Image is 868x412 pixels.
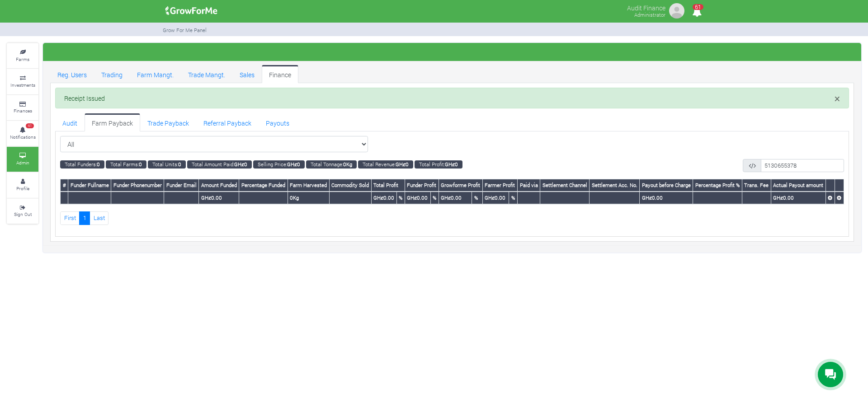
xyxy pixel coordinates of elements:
a: Farms [7,43,38,68]
a: Reg. Users [50,65,94,83]
th: Commodity Sold [329,179,371,192]
small: Admin [16,159,29,166]
nav: Page Navigation [60,211,844,225]
th: % [430,192,439,204]
a: Admin [7,147,38,172]
a: Audit [55,113,85,131]
small: Total Amount Paid: [187,160,252,169]
a: Investments [7,69,38,94]
th: Funder Email [164,179,199,192]
small: Notifications [10,134,36,140]
th: Amount Funded [199,179,239,192]
b: 0Kg [343,161,352,168]
th: Percentage Profit % [693,179,742,192]
th: % [509,192,518,204]
a: 61 Notifications [7,121,38,146]
th: Farm Harvested [288,179,329,192]
span: 61 [693,4,703,10]
span: 61 [26,123,34,129]
small: Total Farms: [106,160,146,169]
th: Trans. Fee [742,179,771,192]
b: GHȼ0 [396,161,409,168]
th: Growforme Profit [439,179,482,192]
th: Settlement Acc. No. [590,179,640,192]
th: Settlement Channel [540,179,590,192]
th: Funder Fullname [68,179,111,192]
div: Receipt Issued [55,88,849,108]
a: Farm Mangt. [130,65,181,83]
b: 0 [178,161,181,168]
a: Last [90,211,108,225]
a: 61 [688,9,706,17]
th: Total Profit [371,179,405,192]
span: × [835,92,840,105]
a: 1 [79,211,90,225]
p: Audit Finance [627,2,665,13]
small: Grow For Me Panel [163,27,207,33]
th: Percentage Funded [239,179,288,192]
a: Sales [232,65,262,83]
a: Farm Payback [85,113,140,131]
img: growforme image [668,2,686,20]
th: GHȼ0.00 [771,192,826,204]
small: Total Profit: [415,160,462,169]
th: GHȼ0.00 [405,192,430,204]
i: Notifications [688,2,706,22]
small: Total Units: [148,160,186,169]
small: Selling Price: [253,160,305,169]
th: GHȼ0.00 [640,192,693,204]
a: Finances [7,95,38,120]
b: GHȼ0 [445,161,458,168]
th: % [472,192,483,204]
a: First [60,211,80,225]
small: Finances [14,108,32,114]
th: # [61,179,68,192]
th: Paid via [518,179,540,192]
small: Sign Out [14,211,32,217]
th: % [396,192,405,204]
th: GHȼ0.00 [439,192,472,204]
small: Total Tonnage: [306,160,357,169]
small: Total Funders: [60,160,104,169]
a: Referral Payback [196,113,259,131]
th: Payout before Charge [640,179,693,192]
th: Farmer Profit [482,179,517,192]
small: Farms [16,56,29,62]
a: Trade Payback [140,113,196,131]
th: GHȼ0.00 [371,192,396,204]
b: GHȼ0 [234,161,247,168]
img: growforme image [162,2,221,20]
b: GHȼ0 [287,161,300,168]
small: Total Revenue: [358,160,413,169]
small: Profile [16,185,29,192]
small: Administrator [634,11,665,18]
a: Profile [7,173,38,197]
th: GHȼ0.00 [482,192,509,204]
button: Close [835,94,840,104]
a: Trade Mangt. [181,65,232,83]
b: 0 [97,161,100,168]
a: Finance [262,65,298,83]
a: Sign Out [7,199,38,224]
small: Investments [10,82,35,88]
a: Trading [94,65,130,83]
th: Funder Profit [405,179,439,192]
th: 0Kg [288,192,329,204]
a: Payouts [259,113,297,131]
th: Actual Payout amount [771,179,826,192]
b: 0 [139,161,142,168]
th: Funder Phonenumber [111,179,164,192]
th: GHȼ0.00 [199,192,239,204]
